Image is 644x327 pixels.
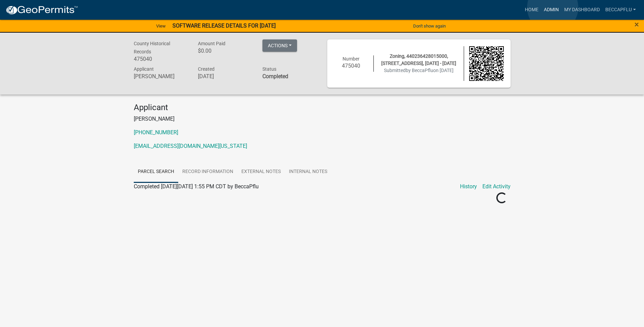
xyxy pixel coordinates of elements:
button: Close [634,20,639,29]
span: Amount Paid [198,41,225,46]
span: × [634,20,639,29]
a: View [153,20,168,32]
button: Actions [262,39,297,52]
h4: Applicant [134,103,511,113]
a: Internal Notes [285,161,331,183]
a: BeccaPflu [603,3,639,16]
span: Status [262,66,276,72]
button: Don't show again [410,20,448,32]
a: [EMAIL_ADDRESS][DOMAIN_NAME][US_STATE] [134,143,247,149]
strong: Completed [262,73,288,80]
h6: 475040 [134,56,188,62]
a: Record Information [178,161,237,183]
a: My Dashboard [562,3,603,16]
h6: [DATE] [198,73,252,80]
a: Parcel search [134,161,178,183]
a: Admin [541,3,562,16]
span: Zoning, 440236428015000, [STREET_ADDRESS], [DATE] - [DATE] [381,53,456,66]
a: Home [522,3,541,16]
h6: [PERSON_NAME] [134,73,188,80]
a: External Notes [237,161,285,183]
span: Applicant [134,66,154,72]
a: [PHONE_NUMBER] [134,129,178,136]
span: Submitted on [DATE] [384,68,454,73]
span: Completed [DATE][DATE] 1:55 PM CDT by BeccaPflu [134,183,259,190]
span: Created [198,66,215,72]
a: Edit Activity [482,183,511,191]
h6: 475040 [334,63,369,69]
span: by BeccaPflu [406,68,433,73]
strong: SOFTWARE RELEASE DETAILS FOR [DATE] [172,22,276,29]
span: Number [343,56,360,62]
img: QR code [469,46,504,81]
span: County Historical Records [134,41,170,54]
h6: $0.00 [198,48,252,54]
p: [PERSON_NAME] [134,115,511,123]
a: History [460,183,477,191]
